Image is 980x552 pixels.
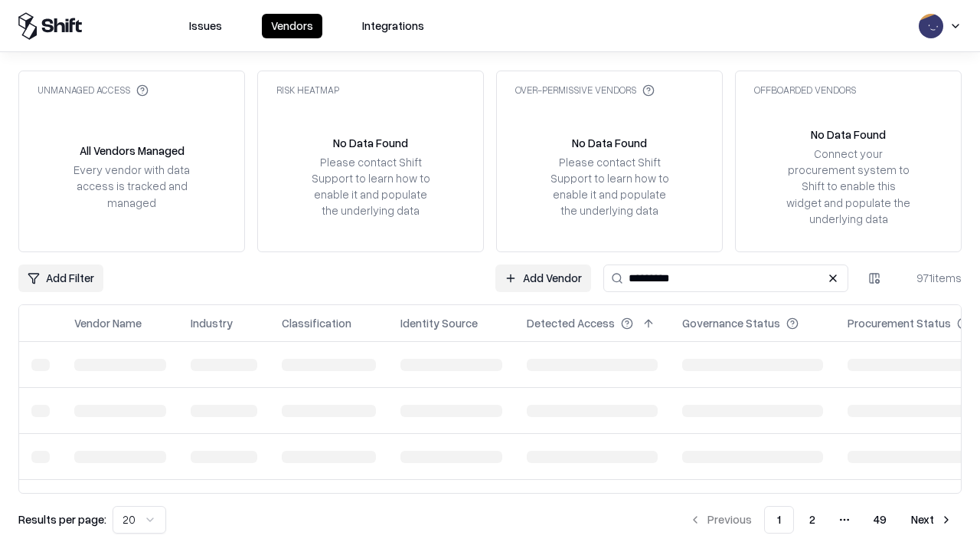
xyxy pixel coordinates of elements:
[191,315,233,331] div: Industry
[38,84,149,97] div: Unmanaged Access
[861,506,899,534] button: 49
[680,506,962,534] nav: pagination
[18,511,106,527] p: Results per page:
[276,84,339,97] div: Risk Heatmap
[900,270,962,286] div: 971 items
[797,506,828,534] button: 2
[262,14,322,38] button: Vendors
[546,154,673,219] div: Please contact Shift Support to learn how to enable it and populate the underlying data
[515,84,655,97] div: Over-Permissive Vendors
[353,14,433,38] button: Integrations
[764,506,794,534] button: 1
[572,135,647,151] div: No Data Found
[811,127,886,143] div: No Data Found
[400,315,478,331] div: Identity Source
[18,264,103,292] button: Add Filter
[495,264,591,292] a: Add Vendor
[180,14,231,38] button: Issues
[68,162,195,210] div: Every vendor with data access is tracked and managed
[785,146,912,227] div: Connect your procurement system to Shift to enable this widget and populate the underlying data
[74,315,142,331] div: Vendor Name
[754,84,856,97] div: Offboarded Vendors
[333,135,408,151] div: No Data Found
[527,315,615,331] div: Detected Access
[282,315,351,331] div: Classification
[848,315,951,331] div: Procurement Status
[80,143,185,159] div: All Vendors Managed
[682,315,780,331] div: Governance Status
[307,154,434,219] div: Please contact Shift Support to learn how to enable it and populate the underlying data
[902,506,962,534] button: Next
